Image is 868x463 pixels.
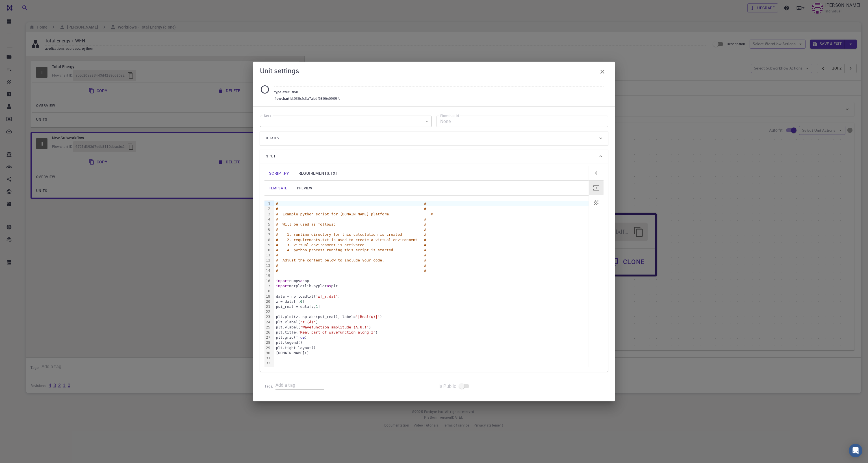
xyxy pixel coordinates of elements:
span: 1 [316,304,318,309]
span: type [274,90,283,94]
div: 10 [264,248,271,253]
div: 14 [264,268,271,273]
span: as [327,284,331,288]
div: plt.title( ) [274,330,589,335]
div: 26 [264,330,271,335]
div: 13 [264,263,271,268]
span: import [276,279,289,283]
span: # # [276,263,426,268]
div: 17 [264,284,271,289]
div: 1 [264,201,271,206]
span: 0 [300,299,303,304]
span: 'Real part of wavefunction along z' [298,330,376,334]
div: 4 [264,217,271,222]
span: # Adjust the content below to include your code. # [276,258,426,262]
a: Double-click to edit [264,166,294,180]
div: 23 [264,314,271,319]
span: 035cfc3a7abdf6806e0909fc [294,96,340,101]
span: Details [264,134,279,143]
span: 'z (Å)' [300,320,316,324]
span: # Will be used as follows: # [276,222,426,226]
div: 29 [264,345,271,351]
input: Add a tag [275,381,324,390]
div: plt.ylabel( ) [274,325,589,330]
span: # Example python script for [DOMAIN_NAME] platform. # [276,212,433,216]
div: 21 [264,304,271,309]
div: matplotlib.pyplot plt [274,284,589,289]
div: 2 [264,206,271,211]
a: template [264,181,292,195]
label: FlowchartId [440,113,459,118]
div: 19 [264,294,271,299]
span: Input [264,152,276,161]
span: # ---------------------------------------------------------------- # [276,202,426,206]
div: [DOMAIN_NAME]() [274,351,589,356]
div: 24 [264,320,271,325]
h5: Unit settings [260,66,299,75]
span: flowchartId : [274,96,294,101]
span: # 2. requirements.txt is used to create a virtual environment # [276,238,426,242]
a: preview [292,181,317,195]
div: plt.legend() [274,340,589,345]
span: import [276,284,289,288]
div: plt.xlabel( ) [274,320,589,325]
div: 8 [264,237,271,243]
span: # ---------------------------------------------------------------- # [276,269,426,273]
h6: Tags: [264,381,275,389]
div: data = np.loadtxt( ) [274,294,589,299]
div: 15 [264,273,271,278]
div: Open Intercom Messenger [849,444,862,457]
span: '|Real(ψ)|' [355,315,380,319]
span: # # [276,207,426,211]
span: Support [12,4,32,9]
div: plt.plot(z, np.abs(psi_real), label= ) [274,314,589,319]
span: True [296,335,305,339]
div: 25 [264,325,271,330]
div: z = data[:, ] [274,299,589,304]
div: 16 [264,278,271,284]
span: # 1. runtime directory for this calculation is created # [276,232,426,237]
div: 7 [264,232,271,237]
div: 5 [264,222,271,227]
div: numpy np [274,278,589,284]
div: plt.tight_layout() [274,345,589,351]
span: 'Wavefunction amplitude (A.U.)' [300,325,369,329]
div: psi_real = data[:, ] [274,304,589,309]
a: Double-click to edit [294,166,342,180]
div: 27 [264,335,271,340]
div: 12 [264,258,271,263]
span: as [300,279,305,283]
div: plt.grid( ) [274,335,589,340]
div: 3 [264,212,271,217]
span: # # [276,227,426,231]
div: Input [260,150,608,163]
div: 22 [264,309,271,314]
span: 'wf_r.dat' [316,294,338,298]
div: 11 [264,253,271,258]
span: # 4. python process running this script is started # [276,248,426,252]
div: Details [260,131,608,145]
span: execution [283,90,301,94]
div: 28 [264,340,271,345]
div: 32 [264,361,271,366]
div: 18 [264,289,271,294]
span: Is Public [439,383,456,390]
div: 31 [264,356,271,361]
div: 6 [264,227,271,232]
span: # 3. virtual environment is activated # [276,243,426,247]
label: Next [264,113,271,118]
div: 9 [264,243,271,248]
span: # # [276,217,426,221]
span: # # [276,253,426,257]
div: 30 [264,351,271,356]
div: 20 [264,299,271,304]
